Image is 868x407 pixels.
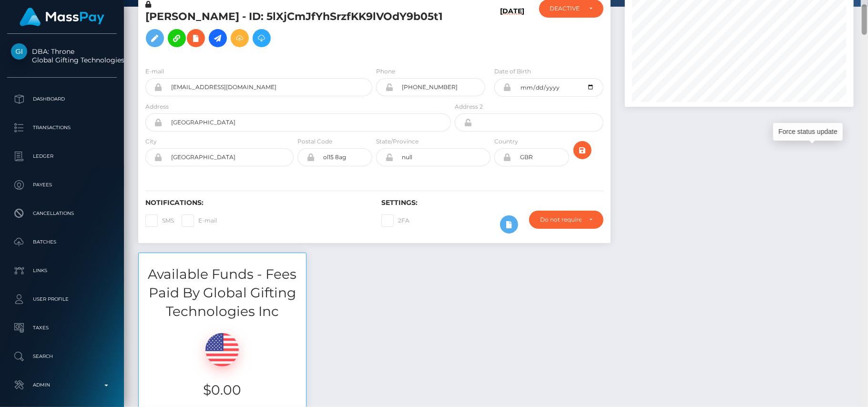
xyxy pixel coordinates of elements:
button: Do not require [529,211,603,229]
img: MassPay Logo [20,8,104,26]
p: Transactions [11,121,113,135]
label: E-mail [182,214,217,227]
a: User Profile [7,287,117,311]
h6: [DATE] [500,7,525,55]
p: Batches [11,235,113,249]
a: Links [7,259,117,283]
a: Transactions [7,116,117,140]
label: Postal Code [297,137,332,146]
p: Dashboard [11,92,113,106]
p: Search [11,349,113,364]
h6: Notifications: [145,199,367,207]
a: Initiate Payout [209,29,227,47]
h3: $0.00 [146,381,299,399]
label: State/Province [376,137,419,146]
a: Dashboard [7,87,117,111]
a: Payees [7,173,117,197]
p: Ledger [11,149,113,163]
label: 2FA [381,214,409,227]
a: Taxes [7,316,117,340]
label: SMS [145,214,174,227]
h5: [PERSON_NAME] - ID: 5lXjCmJfYhSrzfKK9lVOdY9b05t1 [145,10,446,52]
div: Force status update [773,123,843,141]
a: Admin [7,373,117,397]
label: Country [494,137,518,146]
a: Cancellations [7,202,117,225]
a: Ledger [7,144,117,168]
p: Payees [11,178,113,192]
a: Batches [7,230,117,254]
h3: Available Funds - Fees Paid By Global Gifting Technologies Inc [139,265,306,321]
label: Address [145,102,169,111]
h6: Settings: [381,199,603,207]
img: USD.png [205,333,239,366]
p: Cancellations [11,206,113,221]
label: Phone [376,67,395,76]
label: Address 2 [455,102,483,111]
p: Links [11,264,113,278]
div: Do not require [540,216,582,224]
p: Taxes [11,321,113,335]
label: Date of Birth [494,67,531,76]
img: Global Gifting Technologies Inc [11,43,27,60]
span: DBA: Throne Global Gifting Technologies Inc [7,47,117,64]
label: City [145,137,157,146]
label: E-mail [145,67,164,76]
p: Admin [11,378,113,392]
p: User Profile [11,292,113,306]
a: Search [7,345,117,368]
div: DEACTIVE [550,5,582,12]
